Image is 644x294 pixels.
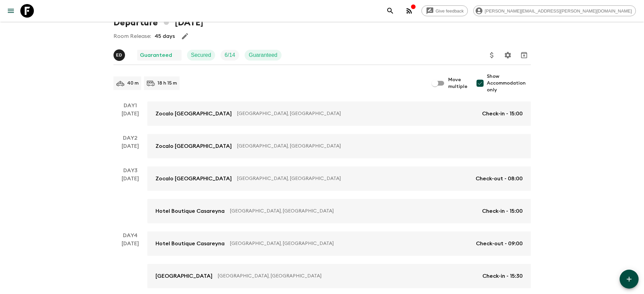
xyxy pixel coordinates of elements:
[147,199,531,223] a: Hotel Boutique Casareyna[GEOGRAPHIC_DATA], [GEOGRAPHIC_DATA]Check-in - 15:00
[476,240,523,248] p: Check-out - 09:00
[237,143,517,150] p: [GEOGRAPHIC_DATA], [GEOGRAPHIC_DATA]
[482,272,523,280] p: Check-in - 15:30
[191,51,211,59] p: Secured
[485,48,499,62] button: Update Price, Early Bird Discount and Costs
[155,142,232,150] p: Zocalo [GEOGRAPHIC_DATA]
[158,80,177,87] p: 18 h 15 m
[113,101,147,110] p: Day 1
[140,51,172,59] p: Guaranteed
[147,231,531,256] a: Hotel Boutique Casareyna[GEOGRAPHIC_DATA], [GEOGRAPHIC_DATA]Check-out - 09:00
[147,166,531,191] a: Zocalo [GEOGRAPHIC_DATA][GEOGRAPHIC_DATA], [GEOGRAPHIC_DATA]Check-out - 08:00
[147,264,531,288] a: [GEOGRAPHIC_DATA][GEOGRAPHIC_DATA], [GEOGRAPHIC_DATA]Check-in - 15:30
[237,175,470,182] p: [GEOGRAPHIC_DATA], [GEOGRAPHIC_DATA]
[113,51,126,57] span: Ernesto Deciga Alcàntara
[476,175,523,183] p: Check-out - 08:00
[432,8,468,14] span: Give feedback
[155,272,212,280] p: [GEOGRAPHIC_DATA]
[155,175,232,183] p: Zocalo [GEOGRAPHIC_DATA]
[517,48,531,62] button: Archive (Completed, Cancelled or Unsynced Departures only)
[122,240,139,288] div: [DATE]
[487,73,531,93] span: Show Accommodation only
[249,51,277,59] p: Guaranteed
[481,8,636,14] span: [PERSON_NAME][EMAIL_ADDRESS][PERSON_NAME][DOMAIN_NAME]
[230,240,471,247] p: [GEOGRAPHIC_DATA], [GEOGRAPHIC_DATA]
[4,4,18,18] button: menu
[421,5,468,16] a: Give feedback
[482,207,523,215] p: Check-in - 15:00
[127,80,139,87] p: 40 m
[155,110,232,118] p: Zocalo [GEOGRAPHIC_DATA]
[113,166,147,175] p: Day 3
[155,240,225,248] p: Hotel Boutique Casareyna
[147,134,531,158] a: Zocalo [GEOGRAPHIC_DATA][GEOGRAPHIC_DATA], [GEOGRAPHIC_DATA]
[482,110,523,118] p: Check-in - 15:00
[225,51,235,59] p: 6 / 14
[237,110,477,117] p: [GEOGRAPHIC_DATA], [GEOGRAPHIC_DATA]
[218,273,477,279] p: [GEOGRAPHIC_DATA], [GEOGRAPHIC_DATA]
[187,50,215,61] div: Secured
[113,231,147,240] p: Day 4
[122,110,139,126] div: [DATE]
[155,207,225,215] p: Hotel Boutique Casareyna
[221,50,239,61] div: Trip Fill
[230,208,477,214] p: [GEOGRAPHIC_DATA], [GEOGRAPHIC_DATA]
[473,5,636,16] div: [PERSON_NAME][EMAIL_ADDRESS][PERSON_NAME][DOMAIN_NAME]
[147,101,531,126] a: Zocalo [GEOGRAPHIC_DATA][GEOGRAPHIC_DATA], [GEOGRAPHIC_DATA]Check-in - 15:00
[113,49,126,61] button: ED
[122,175,139,223] div: [DATE]
[122,142,139,158] div: [DATE]
[116,52,122,58] p: E D
[154,32,175,40] p: 45 days
[113,32,151,40] p: Room Release:
[113,134,147,142] p: Day 2
[113,16,203,29] h1: Departure [DATE]
[383,4,397,18] button: search adventures
[448,76,468,90] span: Move multiple
[501,48,515,62] button: Settings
